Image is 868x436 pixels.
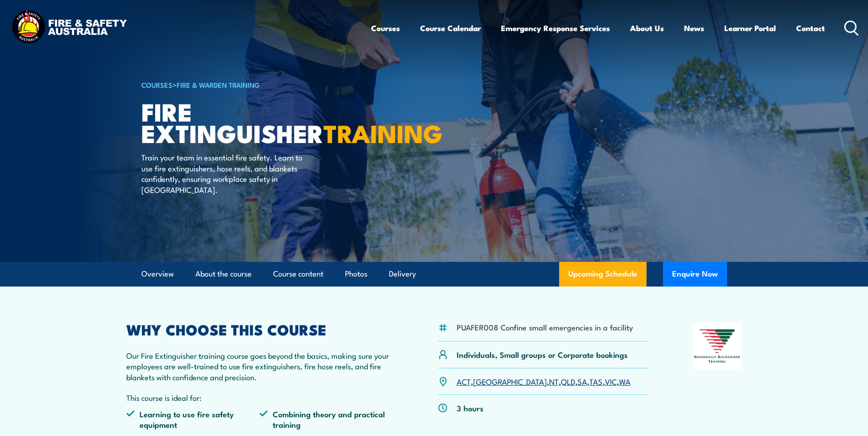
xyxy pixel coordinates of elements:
a: ACT [457,376,471,387]
p: This course is ideal for: [126,392,394,403]
strong: TRAINING [323,113,442,151]
p: Our Fire Extinguisher training course goes beyond the basics, making sure your employees are well... [126,350,394,382]
li: PUAFER008 Confine small emergencies in a facility [457,322,633,332]
img: Nationally Recognised Training logo. [693,323,742,369]
button: Enquire Now [663,262,727,287]
a: Upcoming Schedule [559,262,647,287]
a: Emergency Response Services [501,16,610,40]
a: About the course [195,262,252,286]
a: Course content [273,262,323,286]
a: NT [549,376,559,387]
a: Photos [345,262,367,286]
li: Combining theory and practical training [259,409,393,430]
h1: Fire Extinguisher [141,101,367,143]
a: Course Calendar [420,16,481,40]
a: News [684,16,704,40]
a: Delivery [389,262,416,286]
a: [GEOGRAPHIC_DATA] [473,376,547,387]
a: SA [577,376,587,387]
a: COURSES [141,80,173,90]
p: Individuals, Small groups or Corporate bookings [457,349,628,360]
p: , , , , , , , [457,376,631,387]
a: Learner Portal [724,16,776,40]
a: WA [619,376,631,387]
a: Courses [371,16,400,40]
h6: > [141,79,367,90]
a: Overview [141,262,174,286]
li: Learning to use fire safety equipment [126,409,260,430]
a: About Us [630,16,664,40]
p: Train your team in essential fire safety. Learn to use fire extinguishers, hose reels, and blanke... [141,152,308,195]
a: VIC [605,376,617,387]
a: Contact [796,16,825,40]
a: Fire & Warden Training [177,80,260,90]
h2: WHY CHOOSE THIS COURSE [126,323,394,335]
a: QLD [561,376,575,387]
p: 3 hours [457,403,484,413]
a: TAS [589,376,603,387]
